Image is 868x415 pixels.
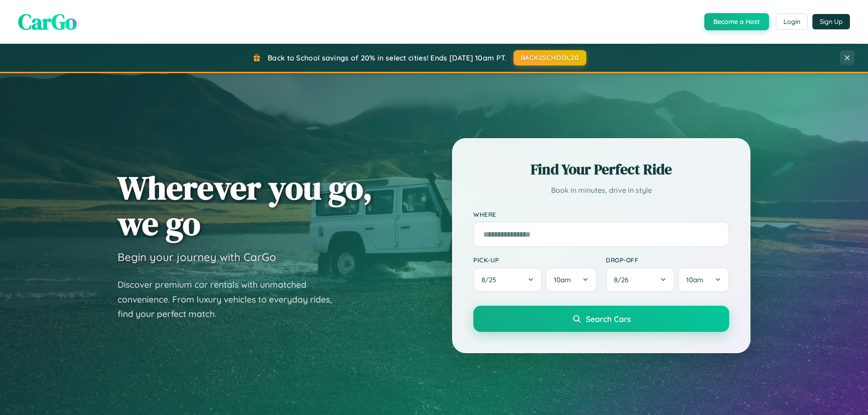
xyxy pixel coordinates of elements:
label: Pick-up [473,256,597,264]
span: Back to School savings of 20% in select cities! Ends [DATE] 10am PT. [268,53,506,62]
button: Search Cars [473,306,729,332]
p: Discover premium car rentals with unmatched convenience. From luxury vehicles to everyday rides, ... [118,277,344,322]
span: 10am [554,275,571,284]
button: 10am [678,267,729,292]
p: Book in minutes, drive in style [473,184,729,197]
button: Become a Host [704,13,769,30]
label: Drop-off [606,256,729,264]
button: 8/25 [473,267,542,292]
span: 8 / 25 [481,275,500,284]
span: 10am [686,275,703,284]
h1: Wherever you go, we go [118,170,373,241]
span: CarGo [18,7,77,37]
button: Login [776,14,808,30]
button: 8/26 [606,267,675,292]
span: Search Cars [586,314,631,324]
h3: Begin your journey with CarGo [118,250,276,264]
button: Sign Up [812,14,850,29]
button: BACK2SCHOOL20 [514,50,586,65]
h2: Find Your Perfect Ride [473,159,729,179]
label: Where [473,210,729,218]
button: 10am [546,267,597,292]
span: 8 / 26 [614,275,633,284]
